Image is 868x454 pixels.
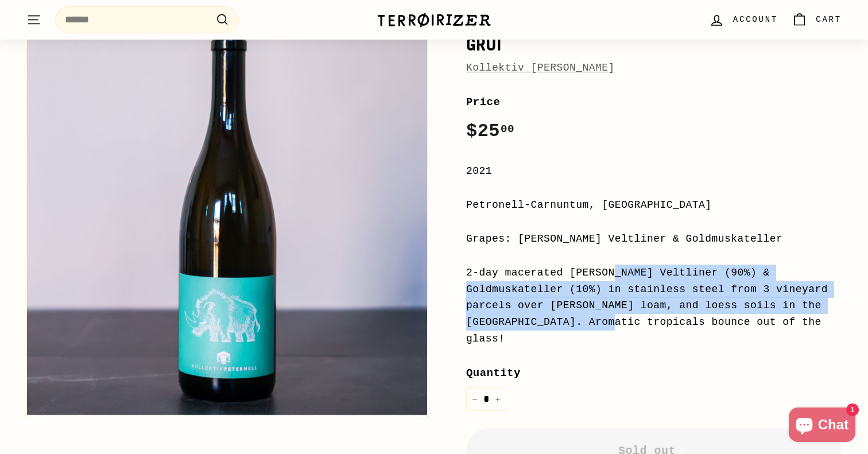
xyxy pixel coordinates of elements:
h1: Grui [466,34,842,54]
input: quantity [466,387,506,411]
label: Price [466,94,842,111]
button: Increase item quantity by one [489,387,506,411]
div: Petronell-Carnuntum, [GEOGRAPHIC_DATA] [466,197,842,214]
label: Quantity [466,364,842,382]
inbox-online-store-chat: Shopify online store chat [785,408,859,445]
a: Cart [785,3,848,37]
div: 2021 [466,163,842,180]
sup: 00 [501,123,514,135]
button: Reduce item quantity by one [466,387,483,411]
a: Account [702,3,785,37]
span: Cart [816,13,842,26]
span: $25 [466,121,514,142]
div: Grapes: [PERSON_NAME] Veltliner & Goldmuskateller [466,231,842,247]
div: 2-day macerated [PERSON_NAME] Veltliner (90%) & Goldmuskateller (10%) in stainless steel from 3 v... [466,265,842,347]
img: Grui [27,18,427,418]
a: Kollektiv [PERSON_NAME] [466,62,615,73]
span: Account [733,13,778,26]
